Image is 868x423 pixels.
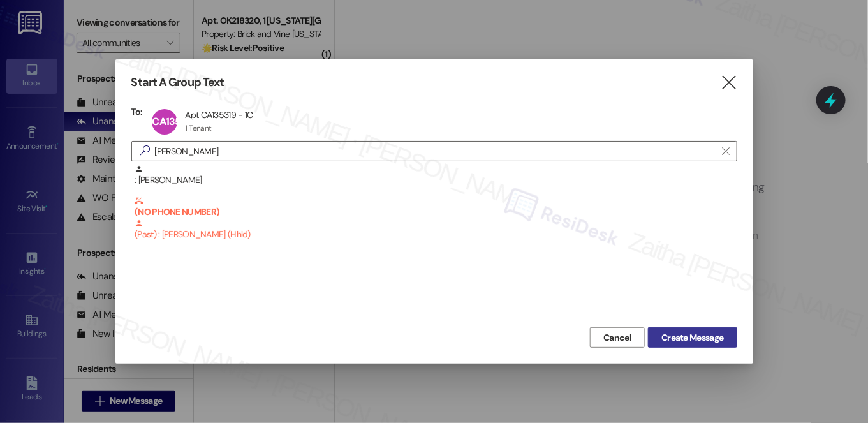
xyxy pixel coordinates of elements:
[185,123,211,133] div: 1 Tenant
[720,76,737,89] i: 
[723,146,730,156] i: 
[648,327,737,348] button: Create Message
[716,142,737,161] button: Clear text
[590,327,645,348] button: Cancel
[131,75,224,90] h3: Start A Group Text
[152,115,196,128] span: CA135319
[131,197,737,228] div: (NO PHONE NUMBER) (Past) : [PERSON_NAME] (Hhld)
[131,106,143,117] h3: To:
[155,142,716,160] input: Search for any contact or apartment
[131,165,737,197] div: : [PERSON_NAME]
[135,165,737,187] div: : [PERSON_NAME]
[135,197,737,218] b: (NO PHONE NUMBER)
[603,331,631,345] span: Cancel
[135,197,737,242] div: (Past) : [PERSON_NAME] (Hhld)
[661,331,723,345] span: Create Message
[135,144,155,158] i: 
[185,109,253,121] div: Apt CA135319 - 1C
